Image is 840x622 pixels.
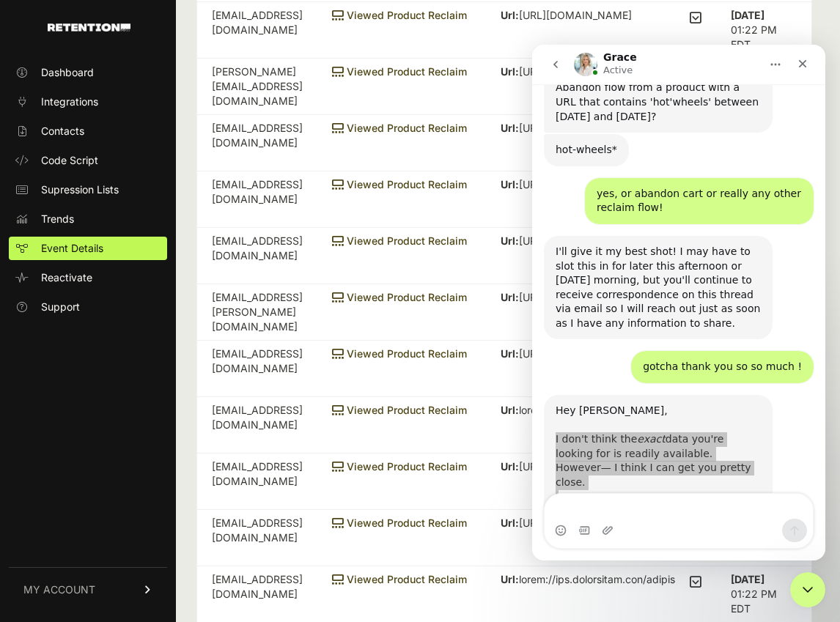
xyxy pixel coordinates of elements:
[332,573,467,585] span: Viewed Product Reclaim
[501,9,519,21] strong: Url:
[23,582,95,597] span: MY ACCOUNT
[332,9,467,21] span: Viewed Product Reclaim
[197,341,317,397] td: [EMAIL_ADDRESS][DOMAIN_NAME]
[9,61,167,84] a: Dashboard
[501,290,678,305] p: [URL][DOMAIN_NAME]
[332,517,467,529] span: Viewed Product Reclaim
[41,212,74,226] span: Trends
[501,177,677,192] p: [URL][DOMAIN_NAME]
[23,480,34,492] button: Emoji picker
[9,90,167,114] a: Integrations
[197,284,317,341] td: [EMAIL_ADDRESS][PERSON_NAME][DOMAIN_NAME]
[41,270,92,285] span: Reactivate
[41,300,80,314] span: Support
[197,59,317,115] td: [PERSON_NAME][EMAIL_ADDRESS][DOMAIN_NAME]
[332,234,467,247] span: Viewed Product Reclaim
[332,404,467,416] span: Viewed Product Reclaim
[197,2,317,59] td: [EMAIL_ADDRESS][DOMAIN_NAME]
[501,516,678,530] p: [URL][DOMAIN_NAME][DATE]
[332,178,467,190] span: Viewed Product Reclaim
[731,573,765,585] strong: [DATE]
[9,207,167,231] a: Trends
[332,122,467,134] span: Viewed Product Reclaim
[501,347,519,360] strong: Url:
[9,266,167,289] a: Reactivate
[197,397,317,453] td: [EMAIL_ADDRESS][DOMAIN_NAME]
[41,95,98,109] span: Integrations
[9,119,167,143] a: Contacts
[501,460,519,473] strong: Url:
[501,404,519,416] strong: Url:
[9,295,167,319] a: Support
[70,480,81,492] button: Upload attachment
[41,124,84,138] span: Contacts
[790,572,825,607] iframe: Intercom live chat
[250,474,275,497] button: Send a message…
[197,228,317,284] td: [EMAIL_ADDRESS][DOMAIN_NAME]
[105,388,133,400] i: exact
[12,449,281,474] textarea: Message…
[332,460,467,473] span: Viewed Product Reclaim
[48,23,130,32] img: Retention.com
[46,480,58,492] button: Gif picker
[501,122,519,134] strong: Url:
[41,182,119,197] span: Supression Lists
[501,291,519,303] strong: Url:
[332,347,467,360] span: Viewed Product Reclaim
[731,9,765,21] strong: [DATE]
[197,171,317,228] td: [EMAIL_ADDRESS][DOMAIN_NAME]
[9,178,167,201] a: Supression Lists
[23,359,229,488] div: Hey [PERSON_NAME], I don't think the data you're looking for is readily available. However— I thi...
[501,64,678,79] p: [URL][DOMAIN_NAME]
[197,453,317,510] td: [EMAIL_ADDRESS][DOMAIN_NAME]
[501,121,678,136] p: [URL][DOMAIN_NAME]
[197,115,317,171] td: [EMAIL_ADDRESS][DOMAIN_NAME]
[9,237,167,260] a: Event Details
[501,65,519,78] strong: Url:
[41,65,94,80] span: Dashboard
[501,459,678,474] p: [URL][DOMAIN_NAME]
[197,510,317,566] td: [EMAIL_ADDRESS][DOMAIN_NAME]
[501,234,519,247] strong: Url:
[501,178,519,190] strong: Url:
[716,2,811,59] td: 01:22 PM EDT
[332,291,467,303] span: Viewed Product Reclaim
[41,153,98,168] span: Code Script
[501,234,678,248] p: [URL][DOMAIN_NAME]
[41,241,103,256] span: Event Details
[501,573,519,585] strong: Url:
[9,149,167,172] a: Code Script
[501,517,519,529] strong: Url:
[501,347,678,361] p: [URL][DOMAIN_NAME]
[501,8,678,37] p: [URL][DOMAIN_NAME][PERSON_NAME][DATE]
[532,45,825,560] iframe: Intercom live chat
[9,567,167,612] a: MY ACCOUNT
[332,65,467,78] span: Viewed Product Reclaim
